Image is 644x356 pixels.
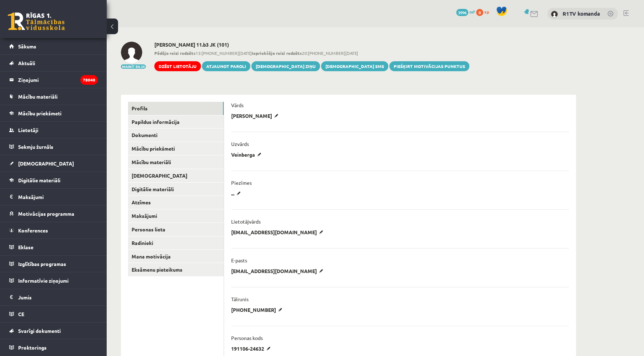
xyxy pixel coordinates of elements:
[128,156,224,169] a: Mācību materiāli
[80,75,98,85] i: 78040
[128,115,224,129] a: Papildus informācija
[18,110,62,116] span: Mācību priekšmeti
[9,222,98,239] a: Konferences
[231,307,285,313] p: [PHONE_NUMBER]
[18,93,58,100] span: Mācību materiāli
[9,339,98,356] a: Proktorings
[231,257,247,263] p: E-pasts
[563,10,600,17] a: R1TV komanda
[128,183,224,196] a: Digitālie materiāli
[9,88,98,105] a: Mācību materiāli
[9,272,98,289] a: Informatīvie ziņojumi
[18,143,53,150] span: Sekmju žurnāls
[469,9,475,15] span: mP
[18,261,66,267] span: Izglītības programas
[456,9,468,16] span: 3996
[18,210,74,217] span: Motivācijas programma
[18,344,47,351] span: Proktorings
[231,190,243,197] p: ...
[484,9,489,15] span: xp
[18,328,61,334] span: Svarīgi dokumenti
[128,263,224,276] a: Eksāmenu pieteikums
[18,244,33,250] span: Eklase
[9,323,98,339] a: Svarīgi dokumenti
[18,311,24,317] span: CE
[128,223,224,236] a: Personas lieta
[154,50,196,56] b: Pēdējo reizi redzēts
[18,294,32,300] span: Jumis
[18,227,48,234] span: Konferences
[9,289,98,305] a: Jumis
[9,239,98,255] a: Eklase
[389,61,469,71] a: Piešķirt motivācijas punktus
[476,9,493,15] a: 0 xp
[18,177,60,183] span: Digitālie materiāli
[18,277,69,284] span: Informatīvie ziņojumi
[9,138,98,155] a: Sekmju žurnāls
[18,60,35,66] span: Aktuāli
[9,205,98,222] a: Motivācijas programma
[154,50,469,56] span: 13:[PHONE_NUMBER][DATE] 20:[PHONE_NUMBER][DATE]
[231,218,261,225] p: Lietotājvārds
[231,112,281,119] p: [PERSON_NAME]
[231,179,252,186] p: Piezīmes
[476,9,483,16] span: 0
[9,72,98,88] a: Ziņojumi78040
[9,172,98,188] a: Digitālie materiāli
[231,268,326,274] p: [EMAIL_ADDRESS][DOMAIN_NAME]
[128,129,224,142] a: Dokumenti
[551,11,558,18] img: R1TV komanda
[9,306,98,322] a: CE
[231,296,249,302] p: Tālrunis
[121,42,142,63] img: Anna Sofija Veinberga
[18,160,74,167] span: [DEMOGRAPHIC_DATA]
[9,55,98,71] a: Aktuāli
[8,12,65,30] a: Rīgas 1. Tālmācības vidusskola
[251,61,320,71] a: [DEMOGRAPHIC_DATA] ziņu
[154,42,469,48] h2: [PERSON_NAME] 11.b3 JK (101)
[9,256,98,272] a: Izglītības programas
[231,335,263,341] p: Personas kods
[128,142,224,155] a: Mācību priekšmeti
[456,9,475,15] a: 3996 mP
[231,151,264,158] p: Veinberga
[128,169,224,182] a: [DEMOGRAPHIC_DATA]
[231,102,244,108] p: Vārds
[231,141,249,147] p: Uzvārds
[154,61,201,71] a: Dzēst lietotāju
[252,50,302,56] b: Iepriekšējo reizi redzēts
[231,229,326,235] p: [EMAIL_ADDRESS][DOMAIN_NAME]
[18,43,36,49] span: Sākums
[121,64,146,69] button: Mainīt bildi
[231,345,273,352] p: 191106-24632
[9,155,98,172] a: [DEMOGRAPHIC_DATA]
[128,196,224,209] a: Atzīmes
[9,122,98,138] a: Lietotāji
[18,189,98,205] legend: Maksājumi
[321,61,388,71] a: [DEMOGRAPHIC_DATA] SMS
[202,61,250,71] a: Atjaunot paroli
[9,105,98,121] a: Mācību priekšmeti
[128,250,224,263] a: Mana motivācija
[128,209,224,222] a: Maksājumi
[9,38,98,54] a: Sākums
[128,236,224,250] a: Radinieki
[18,127,38,133] span: Lietotāji
[128,102,224,115] a: Profils
[9,189,98,205] a: Maksājumi
[18,72,98,88] legend: Ziņojumi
